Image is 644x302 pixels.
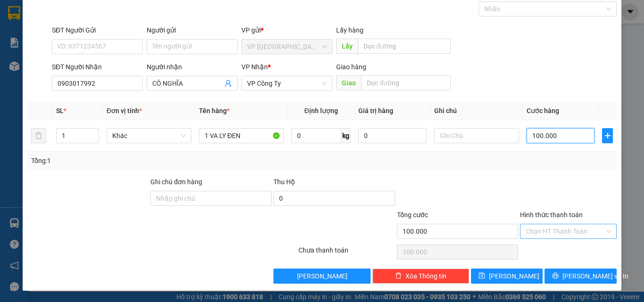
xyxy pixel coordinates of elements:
label: Hình thức thanh toán [520,211,583,219]
span: Tên hàng [199,107,230,114]
input: Ghi Chú [434,128,519,143]
span: Giá trị hàng [358,107,393,114]
span: delete [395,272,402,280]
span: Nhận: [4,66,133,75]
input: VD: Bàn, Ghế [199,128,284,143]
span: Tổng cước [397,211,428,219]
span: SL [56,107,64,114]
button: deleteXóa Thông tin [372,269,469,284]
div: SĐT Người Gửi [52,25,143,35]
span: VP Tân Bình ĐT: [33,33,132,51]
div: SĐT Người Nhận [52,62,143,72]
button: printer[PERSON_NAME] và In [545,269,617,284]
span: [PERSON_NAME] và In [562,271,628,281]
span: plus [603,132,612,139]
span: Dọc đường - [24,66,133,75]
span: Gửi: [4,54,17,63]
span: printer [552,272,559,280]
span: Giao [336,75,361,90]
div: Người gửi [147,25,238,35]
div: Tổng: 1 [31,155,249,166]
span: Định lượng [304,107,338,114]
span: Lấy [336,39,358,54]
input: 0 [358,128,426,143]
input: Dọc đường [358,39,451,54]
button: plus [602,128,613,143]
span: VP Nhận [241,63,268,71]
div: Chưa thanh toán [297,245,396,261]
strong: CÔNG TY CP BÌNH TÂM [33,5,128,32]
input: Dọc đường [361,75,451,90]
span: VP [GEOGRAPHIC_DATA] - [17,54,106,63]
div: VP gửi [241,25,332,35]
span: VP Công Ty [247,76,327,90]
label: Ghi chú đơn hàng [150,178,202,186]
img: logo [4,7,32,49]
span: user-add [224,80,232,87]
span: [PERSON_NAME] [489,271,539,281]
span: Xóa Thông tin [405,271,446,281]
span: Cước hàng [527,107,559,114]
span: Thu Hộ [273,178,295,186]
div: Người nhận [147,62,238,72]
span: kg [341,128,351,143]
span: 085 88 555 88 [33,33,132,51]
button: [PERSON_NAME] [273,269,370,284]
span: huyên [66,66,133,75]
span: VP Tân Bình [247,40,327,54]
span: [PERSON_NAME] [297,271,347,281]
input: Ghi chú đơn hàng [150,191,272,206]
button: save[PERSON_NAME] [471,269,543,284]
span: Giao hàng [336,63,366,71]
span: save [479,272,485,280]
button: delete [31,128,46,143]
span: 0917607515 - [86,66,133,75]
span: Đơn vị tính [107,107,142,114]
span: Khác [112,129,186,143]
th: Ghi chú [430,102,523,120]
span: Lấy hàng [336,26,363,34]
